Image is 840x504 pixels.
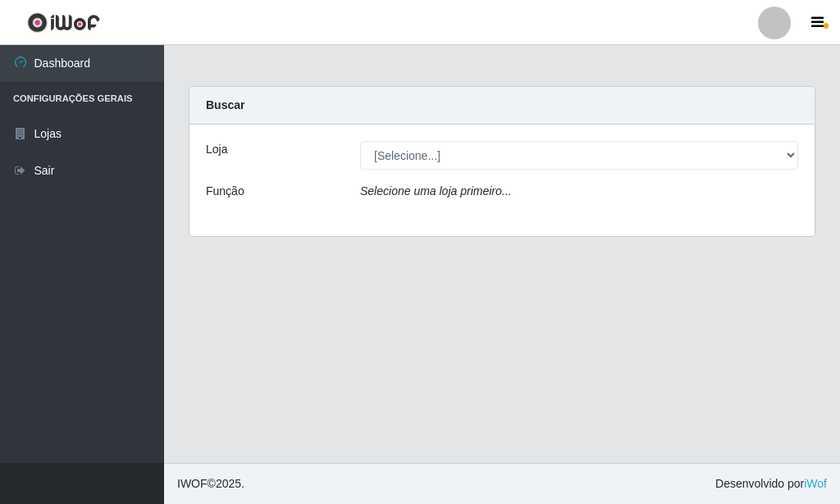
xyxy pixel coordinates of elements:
i: Selecione uma loja primeiro... [360,184,511,198]
span: © 2025 . [177,475,244,493]
a: iWof [804,477,827,490]
label: Função [206,183,244,200]
span: Desenvolvido por [715,475,827,493]
span: IWOF [177,477,208,490]
strong: Buscar [206,98,244,111]
img: CoreUI Logo [27,12,100,33]
label: Loja [206,141,227,158]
